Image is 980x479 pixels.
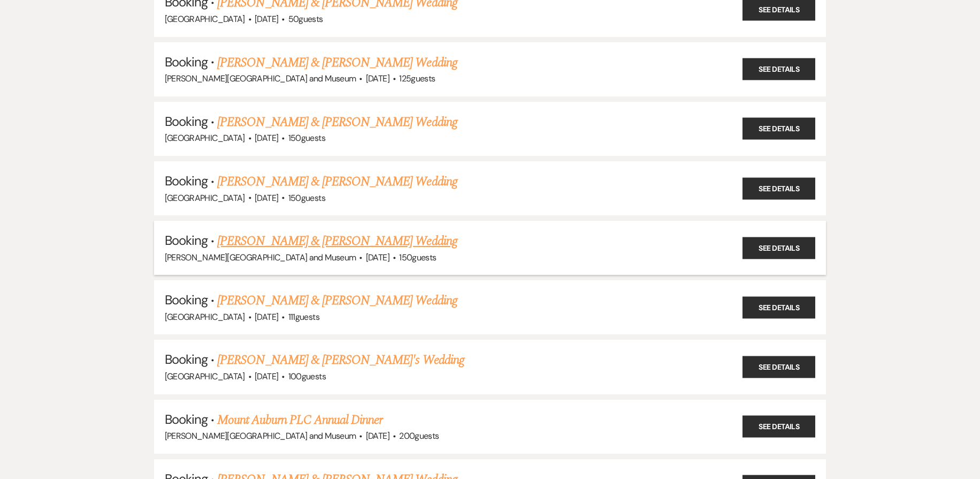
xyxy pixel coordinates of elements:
[165,311,245,323] span: [GEOGRAPHIC_DATA]
[165,54,208,70] span: Booking
[165,232,208,249] span: Booking
[399,252,436,263] span: 150 guests
[255,13,278,25] span: [DATE]
[288,13,323,25] span: 50 guests
[165,73,356,84] span: [PERSON_NAME][GEOGRAPHIC_DATA] and Museum
[742,58,815,80] a: See Details
[217,53,457,72] a: [PERSON_NAME] & [PERSON_NAME] Wedding
[217,172,457,191] a: [PERSON_NAME] & [PERSON_NAME] Wedding
[288,192,325,204] span: 150 guests
[742,416,815,438] a: See Details
[288,132,325,144] span: 150 guests
[217,291,457,310] a: [PERSON_NAME] & [PERSON_NAME] Wedding
[217,113,457,132] a: [PERSON_NAME] & [PERSON_NAME] Wedding
[742,118,815,140] a: See Details
[165,351,208,368] span: Booking
[165,411,208,428] span: Booking
[217,350,464,370] a: [PERSON_NAME] & [PERSON_NAME]'s Wedding
[742,356,815,378] a: See Details
[165,13,245,25] span: [GEOGRAPHIC_DATA]
[742,296,815,318] a: See Details
[366,430,389,441] span: [DATE]
[165,252,356,263] span: [PERSON_NAME][GEOGRAPHIC_DATA] and Museum
[165,173,208,189] span: Booking
[217,231,457,251] a: [PERSON_NAME] & [PERSON_NAME] Wedding
[255,192,278,204] span: [DATE]
[165,291,208,308] span: Booking
[366,73,389,84] span: [DATE]
[165,371,245,382] span: [GEOGRAPHIC_DATA]
[165,113,208,130] span: Booking
[165,192,245,204] span: [GEOGRAPHIC_DATA]
[255,132,278,144] span: [DATE]
[399,73,435,84] span: 125 guests
[288,371,326,382] span: 100 guests
[255,371,278,382] span: [DATE]
[165,430,356,441] span: [PERSON_NAME][GEOGRAPHIC_DATA] and Museum
[742,177,815,199] a: See Details
[255,311,278,323] span: [DATE]
[366,252,389,263] span: [DATE]
[742,237,815,259] a: See Details
[288,311,319,323] span: 111 guests
[217,410,382,430] a: Mount Auburn PLC Annual Dinner
[399,430,439,441] span: 200 guests
[165,132,245,144] span: [GEOGRAPHIC_DATA]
